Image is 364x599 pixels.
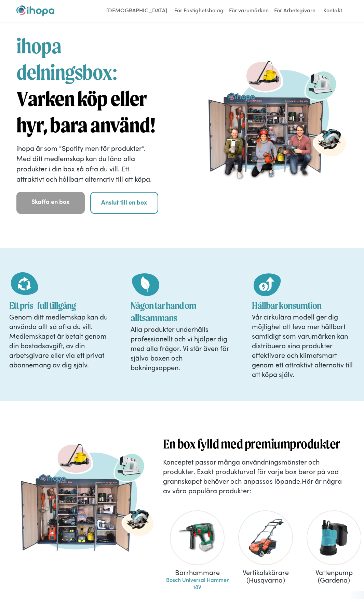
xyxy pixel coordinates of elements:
p: Konceptet passar många användningsmönster och produkter. Exakt produkturval för varje box beror p... [163,457,361,495]
strong: Varken köp eller hyr, bara använd! [16,86,155,138]
a: För Fastighetsbolag [173,5,225,16]
a: Kontakt [319,5,346,16]
p: Vår cirkulära modell ger dig möjlighet att leva mer hållbart samtidigt som varumärken kan distrib... [252,312,354,379]
div: Vertikalskärare (Husqvarna) [231,569,300,583]
a: [DEMOGRAPHIC_DATA] [103,5,171,16]
span: ihopa delningsbox: [16,34,117,84]
a: För Arbetsgivare [272,5,317,16]
img: ihopa logo [16,5,54,16]
h3: En box fylld med premiumprodukter [163,435,361,453]
a: home [16,5,54,16]
h1: Ett pris- full tillgång [9,299,112,312]
h1: Någon tar hand om alltsammans [131,299,233,324]
a: Bosch Universal Hammer 18V [166,576,229,591]
p: ihopa är som “Spotify men för produkter”. Med ditt medlemskap kan du låna alla produkter i din bo... [16,143,158,184]
a: För varumärken [227,5,270,16]
p: Alla produkter underhålls professionellt och vi hjälper dig med alla frågor. Vi står även för sjä... [131,324,233,372]
a: Skaffa en box [16,192,85,214]
h1: Hållbar konsumtion [252,299,354,312]
a: Anslut till en box [90,192,159,214]
div: Borrhammare [163,569,231,576]
p: Genom ditt medlemskap kan du använda allt så ofta du vill. Medlemskapet är betalt genom din bosta... [9,312,112,369]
